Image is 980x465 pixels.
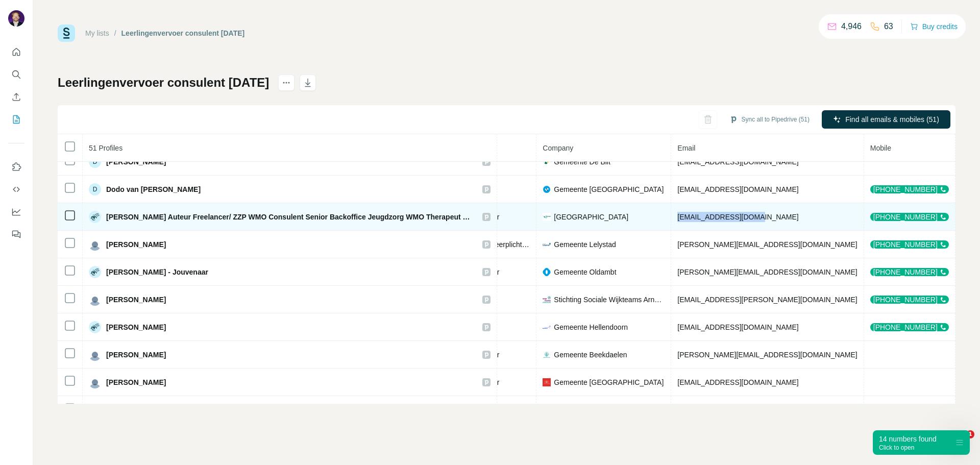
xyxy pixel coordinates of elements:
[408,240,594,249] span: Consulent Leerlingzaken (Leerplicht en RMC), team Jeugd
[554,239,616,250] span: Gemeente Lelystad
[543,296,551,304] img: company-logo
[543,213,551,221] img: company-logo
[121,28,245,38] div: Leerlingenvervoer consulent [DATE]
[554,377,664,387] span: Gemeente [GEOGRAPHIC_DATA]
[85,29,109,37] a: My lists
[106,212,472,222] span: [PERSON_NAME] Auteur Freelancer/ ZZP WMO Consulent Senior Backoffice Jeugdzorg WMO Therapeut Healer
[89,238,101,251] img: Avatar
[677,268,857,276] span: [PERSON_NAME][EMAIL_ADDRESS][DOMAIN_NAME]
[8,10,24,27] img: Avatar
[554,267,616,277] span: Gemeente Oldambt
[841,20,862,33] p: 4,946
[845,114,939,125] span: Find all emails & mobiles (51)
[8,158,24,176] button: Use Surfe on LinkedIn
[870,268,949,276] div: [PHONE_NUMBER]
[884,20,893,33] p: 63
[114,28,116,38] li: /
[89,349,101,361] img: Avatar
[106,184,201,194] span: Dodo van [PERSON_NAME]
[910,19,958,34] button: Buy credits
[106,267,208,277] span: [PERSON_NAME] - Jouvenaar
[8,65,24,84] button: Search
[677,323,798,331] span: [EMAIL_ADDRESS][DOMAIN_NAME]
[89,321,101,333] img: Avatar
[870,240,949,249] div: [PHONE_NUMBER]
[543,185,551,193] img: company-logo
[106,322,166,332] span: [PERSON_NAME]
[543,144,573,152] span: Company
[106,350,166,360] span: [PERSON_NAME]
[58,75,269,91] h1: Leerlingenvervoer consulent [DATE]
[822,110,950,129] button: Find all emails & mobiles (51)
[278,75,295,91] button: actions
[89,183,101,195] div: D
[58,25,75,42] img: Surfe Logo
[89,144,122,152] span: 51 Profiles
[722,112,817,127] button: Sync all to Pipedrive (51)
[8,180,24,199] button: Use Surfe API
[554,322,628,332] span: Gemeente Hellendoorn
[8,225,24,243] button: Feedback
[870,144,891,152] span: Mobile
[677,240,857,249] span: [PERSON_NAME][EMAIL_ADDRESS][DOMAIN_NAME]
[89,211,101,223] img: Avatar
[8,110,24,129] button: My lists
[677,185,798,193] span: [EMAIL_ADDRESS][DOMAIN_NAME]
[89,293,101,306] img: Avatar
[870,213,949,221] div: [PHONE_NUMBER]
[89,266,101,278] img: Avatar
[966,430,974,438] span: 1
[543,323,551,331] img: company-logo
[554,350,627,360] span: Gemeente Beekdaelen
[8,43,24,61] button: Quick start
[543,240,551,249] img: company-logo
[543,378,551,386] img: company-logo
[554,184,664,194] span: Gemeente [GEOGRAPHIC_DATA]
[106,295,166,305] span: [PERSON_NAME]
[870,296,949,304] div: [PHONE_NUMBER]
[677,144,695,152] span: Email
[106,377,166,387] span: [PERSON_NAME]
[543,268,551,276] img: company-logo
[8,88,24,106] button: Enrich CSV
[554,212,628,222] span: [GEOGRAPHIC_DATA]
[677,296,857,304] span: [EMAIL_ADDRESS][PERSON_NAME][DOMAIN_NAME]
[554,295,665,305] span: Stichting Sociale Wijkteams Arnhem
[106,239,166,250] span: [PERSON_NAME]
[677,158,798,166] span: [EMAIL_ADDRESS][DOMAIN_NAME]
[677,351,857,359] span: [PERSON_NAME][EMAIL_ADDRESS][DOMAIN_NAME]
[89,404,101,416] img: Avatar
[543,351,551,359] img: company-logo
[870,185,949,193] div: [PHONE_NUMBER]
[677,213,798,221] span: [EMAIL_ADDRESS][DOMAIN_NAME]
[8,203,24,221] button: Dashboard
[89,376,101,388] img: Avatar
[677,378,798,386] span: [EMAIL_ADDRESS][DOMAIN_NAME]
[870,323,949,331] div: [PHONE_NUMBER]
